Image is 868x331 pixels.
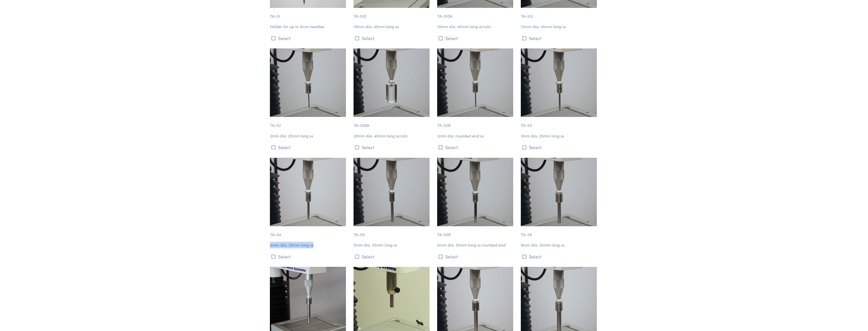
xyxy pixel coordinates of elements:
[270,242,347,248] p: 4mm dia. 35mm long ss
[270,143,347,151] button: Select
[354,34,431,42] button: Select
[354,117,431,129] p: TA-520A
[521,252,598,261] button: Select
[437,226,515,238] p: TA-55R
[354,242,431,248] p: 5mm dia. 35mm long ss
[270,158,346,226] img: puncture_ta-54_4mm_2.jpg
[270,34,347,42] button: Select
[521,48,597,117] img: puncture_ta-53_3mm_5.jpg
[270,226,347,238] p: TA-54
[437,158,513,226] img: puncture_ta-55r_5mm_2.jpg
[521,143,598,151] button: Select
[354,143,431,151] button: Select
[521,23,598,30] p: 12mm dia. 45mm long ss
[437,242,515,248] p: 5mm dia. 35mm long ss rounded end
[354,252,431,261] button: Select
[270,8,347,20] p: TA-51
[437,133,515,139] p: 2mm dia. rounded end ss
[437,48,513,117] img: puncture_ta-52r_2mm_3.jpg
[354,48,430,117] img: puncture_ta-520a_20mm_3.jpg
[354,226,431,238] p: TA-55
[521,34,598,42] button: Select
[354,158,430,226] img: puncture_ta-55_5mm_3.jpg
[270,252,347,261] button: Select
[521,226,598,238] p: TA-56
[437,143,515,151] button: Select
[270,23,347,30] p: Holder for up to 3mm needles
[270,117,347,129] p: TA-52
[354,133,431,139] p: 20mm dia. 45mm long acrylic
[521,8,598,20] p: TA-512
[437,117,515,129] p: TA-52R
[270,48,346,117] img: puncture_ta-52_2mm_3.jpg
[521,158,597,226] img: puncture_ta-56_6mm_3.jpg
[521,117,598,129] p: TA-53
[354,8,431,20] p: TA-510
[521,242,598,248] p: 6mm dia. 35mm long ss
[437,252,515,261] button: Select
[437,8,515,20] p: TA-510A
[437,34,515,42] button: Select
[521,133,598,139] p: 3mm dia. 25mm long ss
[437,23,515,30] p: 10mm dia. 45mm long acrylic
[354,23,431,30] p: 10mm dia. 45mm long ss
[270,133,347,139] p: 2mm dia. 25mm long ss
